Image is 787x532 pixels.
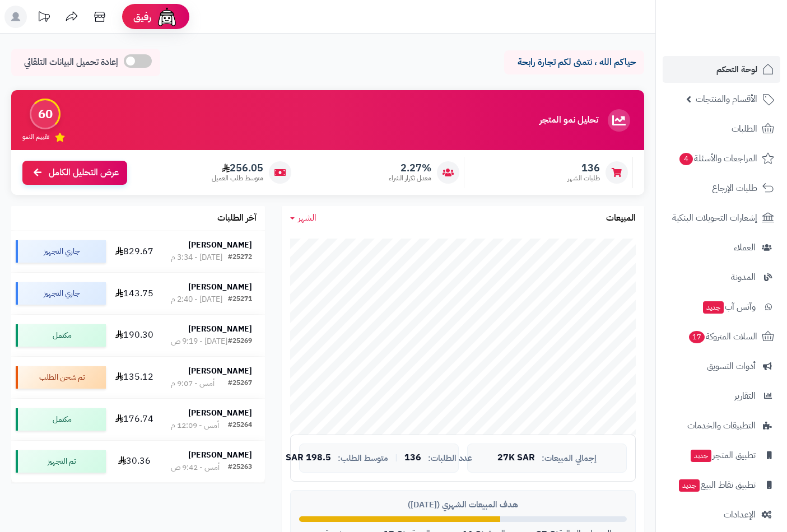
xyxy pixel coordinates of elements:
td: 176.74 [110,399,158,440]
span: وآتس آب [702,299,756,315]
span: طلبات الإرجاع [712,180,757,196]
span: معدل تكرار الشراء [389,174,431,183]
span: الإعدادات [724,507,756,522]
div: تم التجهيز [16,450,106,473]
td: 135.12 [110,357,158,398]
span: المدونة [731,269,756,285]
strong: [PERSON_NAME] [188,239,252,251]
span: 256.05 [212,162,263,174]
span: إشعارات التحويلات البنكية [672,210,757,226]
span: جديد [691,450,711,462]
a: المدونة [663,264,780,291]
span: تطبيق نقاط البيع [678,477,756,493]
span: العملاء [734,240,756,255]
img: logo-2.png [711,26,776,49]
span: جديد [679,479,700,492]
span: 17 [689,331,705,344]
a: عرض التحليل الكامل [22,161,127,185]
span: تقييم النمو [22,132,49,142]
span: السلات المتروكة [688,329,757,344]
a: تطبيق المتجرجديد [663,442,780,469]
span: التطبيقات والخدمات [687,418,756,433]
a: أدوات التسويق [663,353,780,380]
div: مكتمل [16,324,106,347]
strong: [PERSON_NAME] [188,281,252,293]
span: الأقسام والمنتجات [696,91,757,107]
span: أدوات التسويق [707,358,756,374]
h3: تحليل نمو المتجر [539,115,598,125]
div: [DATE] - 3:34 م [171,252,222,263]
p: حياكم الله ، نتمنى لكم تجارة رابحة [513,56,636,69]
a: لوحة التحكم [663,56,780,83]
a: الطلبات [663,115,780,142]
span: 136 [567,162,600,174]
a: الشهر [290,212,316,225]
span: التقارير [734,388,756,404]
a: وآتس آبجديد [663,293,780,320]
img: ai-face.png [156,6,178,28]
div: تم شحن الطلب [16,366,106,389]
span: 136 [404,453,421,463]
span: عدد الطلبات: [428,454,472,463]
span: لوحة التحكم [716,62,757,77]
td: 190.30 [110,315,158,356]
span: رفيق [133,10,151,24]
span: جديد [703,301,724,314]
span: 27K SAR [497,453,535,463]
a: التطبيقات والخدمات [663,412,780,439]
a: المراجعات والأسئلة4 [663,145,780,172]
span: طلبات الشهر [567,174,600,183]
div: جاري التجهيز [16,282,106,305]
span: إجمالي المبيعات: [542,454,597,463]
a: تطبيق نقاط البيعجديد [663,472,780,498]
div: هدف المبيعات الشهري ([DATE]) [299,499,627,511]
div: [DATE] - 2:40 م [171,294,222,305]
span: | [395,454,398,462]
div: [DATE] - 9:19 ص [171,336,227,347]
div: أمس - 12:09 م [171,420,219,431]
span: متوسط طلب العميل [212,174,263,183]
strong: [PERSON_NAME] [188,365,252,377]
div: #25269 [228,336,252,347]
a: السلات المتروكة17 [663,323,780,350]
td: 30.36 [110,441,158,482]
strong: [PERSON_NAME] [188,449,252,461]
a: تحديثات المنصة [30,6,58,31]
div: #25264 [228,420,252,431]
h3: المبيعات [606,213,636,223]
span: 2.27% [389,162,431,174]
div: أمس - 9:42 ص [171,462,220,473]
span: عرض التحليل الكامل [49,166,119,179]
span: المراجعات والأسئلة [678,151,757,166]
td: 829.67 [110,231,158,272]
span: إعادة تحميل البيانات التلقائي [24,56,118,69]
a: العملاء [663,234,780,261]
span: 198.5 SAR [286,453,331,463]
div: مكتمل [16,408,106,431]
div: #25267 [228,378,252,389]
strong: [PERSON_NAME] [188,407,252,419]
span: الطلبات [732,121,757,137]
div: جاري التجهيز [16,240,106,263]
a: الإعدادات [663,501,780,528]
a: إشعارات التحويلات البنكية [663,204,780,231]
span: الشهر [298,211,316,225]
div: أمس - 9:07 م [171,378,215,389]
a: طلبات الإرجاع [663,175,780,202]
strong: [PERSON_NAME] [188,323,252,335]
div: #25272 [228,252,252,263]
span: متوسط الطلب: [338,454,388,463]
div: #25271 [228,294,252,305]
span: تطبيق المتجر [690,447,756,463]
h3: آخر الطلبات [217,213,257,223]
td: 143.75 [110,273,158,314]
div: #25263 [228,462,252,473]
span: 4 [679,153,693,166]
a: التقارير [663,382,780,409]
